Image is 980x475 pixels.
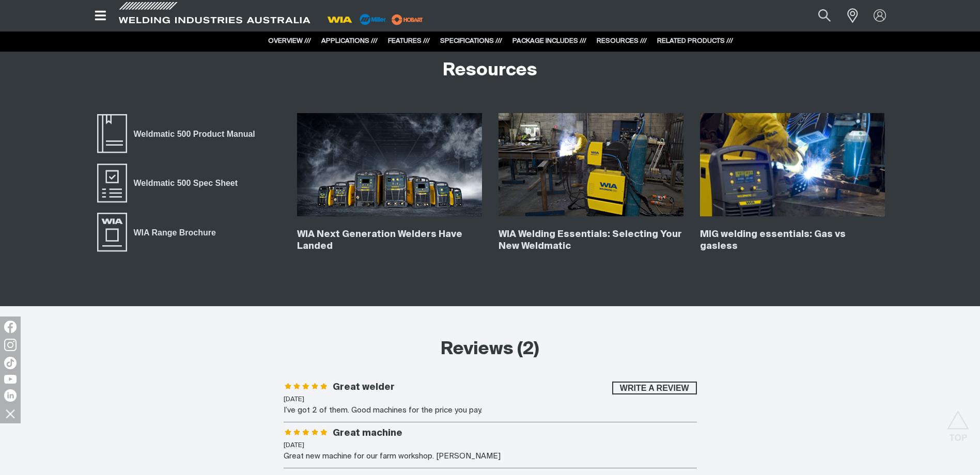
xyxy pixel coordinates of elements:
span: WIA Range Brochure [127,226,223,239]
h2: Resources [443,59,537,82]
a: WIA Welding Essentials: Selecting Your New Weldmatic [499,230,682,251]
h3: Great welder [333,382,395,393]
a: Weldmatic 500 Product Manual [96,113,262,154]
a: RESOURCES /// [597,38,647,44]
span: Weldmatic 500 Product Manual [127,128,262,141]
a: PACKAGE INCLUDES /// [512,38,586,44]
img: Instagram [4,339,17,351]
a: MIG welding essentials: Gas vs gasless [700,230,846,251]
span: Weldmatic 500 Spec Sheet [127,177,244,190]
img: LinkedIn [4,389,17,402]
a: APPLICATIONS /// [321,38,378,44]
a: SPECIFICATIONS /// [440,38,502,44]
li: Great machine - 5 [284,427,697,468]
button: Scroll to top [946,410,970,434]
a: WIA Next Generation Welders Have Landed [297,230,462,251]
img: Facebook [4,321,17,333]
img: TikTok [4,357,17,369]
div: I’ve got 2 of them. Good machines for the price you pay. [284,405,697,417]
span: Rating: 5 [284,429,329,438]
a: WIA Range Brochure [96,212,223,253]
a: Weldmatic 500 Spec Sheet [96,163,244,204]
button: Write a review [612,382,697,395]
span: Rating: 5 [284,383,329,392]
time: [DATE] [284,396,304,403]
a: miller [388,15,426,23]
span: Write a review [613,382,696,395]
img: YouTube [4,375,17,384]
img: WIA Welding Essentials: Selecting Your New Weldmatic [499,113,683,216]
h3: Great machine [333,427,402,439]
a: FEATURES /// [388,38,430,44]
a: OVERVIEW /// [268,38,311,44]
button: Search products [807,4,842,27]
img: WIA Next Generation Welders Have Landed [297,113,482,216]
div: Great new machine for our farm workshop. [PERSON_NAME] [284,451,697,463]
input: Product name or item number... [794,4,842,27]
h2: Reviews (2) [284,338,697,361]
img: MIG welding essentials: Gas vs gasless [700,113,885,216]
li: Great welder - 5 [284,382,697,422]
img: miller [388,12,426,27]
a: RELATED PRODUCTS /// [657,38,733,44]
img: hide socials [2,405,19,422]
time: [DATE] [284,442,304,449]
